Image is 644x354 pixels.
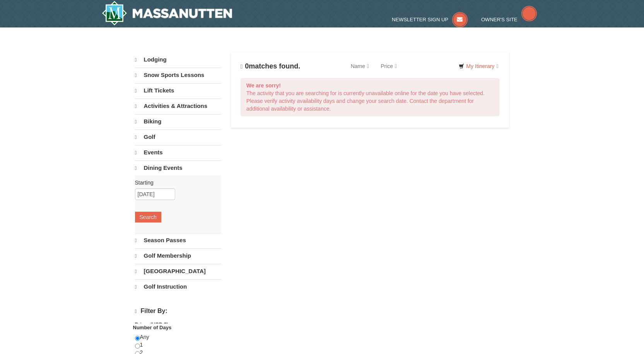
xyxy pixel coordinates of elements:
a: Snow Sports Lessons [135,68,221,82]
h4: Filter By: [135,308,221,315]
button: Search [135,212,161,222]
a: Newsletter Sign Up [392,17,468,22]
strong: We are sorry! [246,82,281,89]
a: Golf Instruction [135,279,221,294]
a: Dining Events [135,161,221,175]
a: Biking [135,114,221,129]
a: Activities & Attractions [135,99,221,113]
a: Owner's Site [481,17,537,22]
a: Golf Membership [135,248,221,263]
a: Massanutten Resort [102,1,232,26]
a: Price [375,58,403,74]
a: Name [345,58,375,74]
a: [GEOGRAPHIC_DATA] [135,264,221,279]
span: Owner's Site [481,17,518,22]
a: Season Passes [135,233,221,248]
a: Lodging [135,53,221,67]
label: Starting [135,179,215,186]
span: Newsletter Sign Up [392,17,448,22]
strong: Price: (USD $) [135,322,169,327]
a: Golf [135,130,221,144]
a: My Itinerary [454,60,503,72]
strong: Number of Days [133,325,172,330]
a: Lift Tickets [135,83,221,98]
img: Massanutten Resort Logo [102,1,232,26]
a: Events [135,145,221,160]
div: The activity that you are searching for is currently unavailable online for the date you have sel... [241,78,500,116]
